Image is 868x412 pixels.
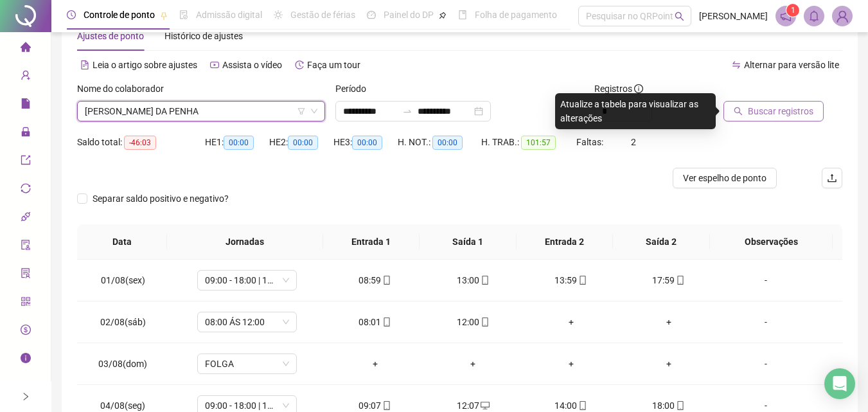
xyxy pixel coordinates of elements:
[210,60,219,69] span: youtube
[434,315,511,329] div: 12:00
[710,224,833,260] th: Observações
[532,357,609,371] div: +
[297,107,305,115] span: filter
[335,82,375,96] label: Período
[337,273,414,287] div: 08:59
[630,273,707,287] div: 17:59
[631,137,636,147] span: 2
[675,12,684,21] span: search
[723,101,824,121] button: Buscar registros
[576,137,605,147] span: Faltas:
[367,10,376,19] span: dashboard
[720,235,822,249] span: Observações
[196,10,262,20] span: Admissão digital
[517,224,614,260] th: Entrada 2
[93,60,197,70] span: Leia o artigo sobre ajustes
[274,10,283,19] span: sun
[728,357,804,371] div: -
[77,82,172,96] label: Nome do colaborador
[748,104,813,118] span: Buscar registros
[310,107,318,115] span: down
[786,4,799,17] sup: 1
[295,60,304,69] span: history
[21,93,31,118] span: file
[205,312,289,332] span: 08:00 ÁS 12:00
[824,368,855,399] div: Open Intercom Messenger
[420,224,517,260] th: Saída 1
[21,121,31,147] span: lock
[269,135,333,150] div: HE 2:
[613,224,710,260] th: Saída 2
[77,31,144,41] span: Ajustes de ponto
[744,60,839,70] span: Alternar para versão lite
[337,357,414,371] div: +
[224,136,254,150] span: 00:00
[780,10,792,22] span: notification
[402,106,412,116] span: to
[630,357,707,371] div: +
[21,206,31,231] span: api
[521,136,556,150] span: 101:57
[791,6,795,15] span: 1
[439,12,447,19] span: pushpin
[381,401,391,410] span: mobile
[381,276,391,285] span: mobile
[577,401,587,410] span: mobile
[323,224,420,260] th: Entrada 1
[634,84,643,93] span: info-circle
[594,82,643,96] span: Registros
[21,291,31,316] span: qrcode
[479,318,490,327] span: mobile
[21,392,30,401] span: right
[87,192,234,206] span: Separar saldo positivo e negativo?
[21,177,31,203] span: sync
[683,171,766,185] span: Ver espelho de ponto
[21,319,31,345] span: dollar
[577,276,587,285] span: mobile
[164,31,243,41] span: Histórico de ajustes
[21,36,31,62] span: home
[532,273,609,287] div: 13:59
[675,401,685,410] span: mobile
[434,273,511,287] div: 13:00
[80,60,89,69] span: file-text
[205,135,269,150] div: HE 1:
[398,135,481,150] div: H. NOT.:
[555,93,716,129] div: Atualize a tabela para visualizar as alterações
[630,315,707,329] div: +
[734,107,743,116] span: search
[381,318,391,327] span: mobile
[21,64,31,90] span: user-add
[833,6,852,26] img: 50702
[479,276,490,285] span: mobile
[432,136,463,150] span: 00:00
[481,135,577,150] div: H. TRAB.:
[98,359,147,369] span: 03/08(dom)
[288,136,318,150] span: 00:00
[167,224,323,260] th: Jornadas
[337,315,414,329] div: 08:01
[124,136,156,150] span: -46:03
[290,10,355,20] span: Gestão de férias
[77,224,167,260] th: Data
[222,60,282,70] span: Assista o vídeo
[205,271,289,290] span: 09:00 - 18:00 | 12:00 - 13:00
[458,10,467,19] span: book
[434,357,511,371] div: +
[205,354,289,373] span: FOLGA
[101,275,145,285] span: 01/08(sex)
[479,401,490,410] span: desktop
[179,10,188,19] span: file-done
[402,106,412,116] span: swap-right
[384,10,434,20] span: Painel do DP
[100,400,145,411] span: 04/08(seg)
[307,60,360,70] span: Faça um tour
[728,273,804,287] div: -
[67,10,76,19] span: clock-circle
[352,136,382,150] span: 00:00
[21,262,31,288] span: solution
[333,135,398,150] div: HE 3:
[827,173,837,183] span: upload
[675,276,685,285] span: mobile
[21,375,31,401] span: gift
